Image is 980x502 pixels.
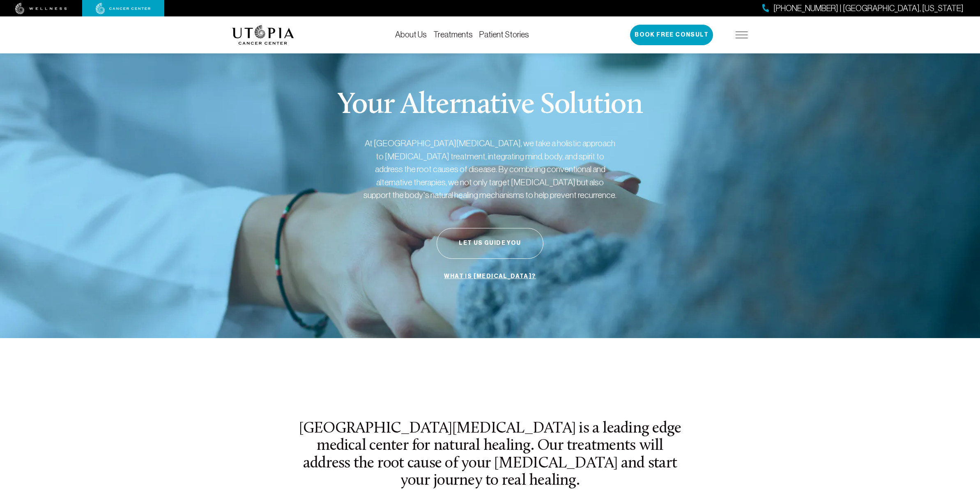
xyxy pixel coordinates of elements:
[437,228,543,259] button: Let Us Guide You
[479,30,529,39] a: Patient Stories
[433,30,473,39] a: Treatments
[630,25,713,45] button: Book Free Consult
[773,2,964,14] span: [PHONE_NUMBER] | [GEOGRAPHIC_DATA], [US_STATE]
[363,137,617,202] p: At [GEOGRAPHIC_DATA][MEDICAL_DATA], we take a holistic approach to [MEDICAL_DATA] treatment, inte...
[232,25,294,45] img: logo
[96,3,151,14] img: cancer center
[337,91,642,120] p: Your Alternative Solution
[298,420,682,490] h2: [GEOGRAPHIC_DATA][MEDICAL_DATA] is a leading edge medical center for natural healing. Our treatme...
[395,30,427,39] a: About Us
[736,32,748,38] img: icon-hamburger
[442,269,538,284] a: What is [MEDICAL_DATA]?
[762,2,964,14] a: [PHONE_NUMBER] | [GEOGRAPHIC_DATA], [US_STATE]
[15,3,67,14] img: wellness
